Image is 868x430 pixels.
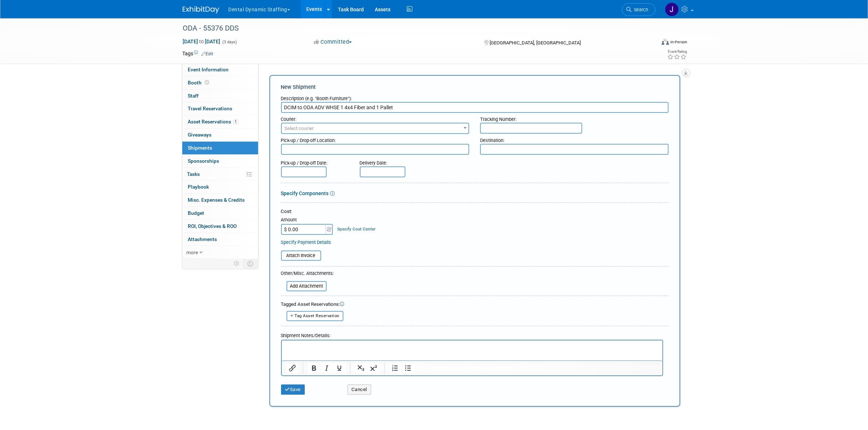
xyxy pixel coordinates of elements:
span: Attachments [188,236,217,242]
div: Destination: [480,134,669,144]
button: Underline [333,363,345,373]
div: Delivery Date: [360,157,448,166]
span: Tag Asset Reservation [295,313,340,318]
a: Specify Cost Center [337,226,375,232]
a: more [182,246,258,259]
div: Cost: [281,208,669,215]
a: Misc. Expenses & Credits [182,194,258,206]
span: Booth not reserved yet [204,80,211,85]
iframe: Rich Text Area [282,340,662,360]
a: Tasks [182,168,258,181]
button: Italic [320,363,332,373]
a: Specify Payment Details [281,240,331,245]
a: Playbook [182,181,258,193]
td: Toggle Event Tabs [243,259,258,268]
button: Save [281,384,305,395]
button: Cancel [347,384,371,395]
span: (3 days) [222,40,237,44]
div: Tagged Asset Reservations: [281,301,669,308]
span: Sponsorships [188,158,219,164]
span: ROI, Objectives & ROO [188,223,237,229]
div: Other/Misc. Attachments: [281,270,334,279]
div: Shipment Notes/Details: [281,329,663,340]
a: Budget [182,207,258,220]
span: Booth [188,80,211,86]
td: Personalize Event Tab Strip [231,259,244,268]
span: Search [632,7,649,12]
img: Justin Newborn [665,3,679,16]
button: Bullet list [401,363,414,373]
img: ExhibitDay [183,6,219,13]
div: Pick-up / Drop-off Location: [281,134,470,144]
div: Event Rating [667,50,687,54]
button: Committed [311,38,355,46]
button: Superscript [367,363,379,373]
div: Amount [281,217,334,224]
span: Asset Reservations [188,119,239,125]
span: Tasks [187,171,200,177]
a: Sponsorships [182,155,258,167]
img: Format-Inperson.png [662,39,669,45]
a: Shipments [182,142,258,154]
span: [DATE] [DATE] [183,38,221,45]
a: Staff [182,90,258,102]
span: Giveaways [188,132,212,138]
span: Staff [188,93,199,99]
div: Pick-up / Drop-off Date: [281,157,349,166]
a: Booth [182,76,258,89]
button: Insert/edit link [286,363,299,373]
span: Travel Reservations [188,106,233,111]
div: In-Person [670,39,687,45]
div: New Shipment [281,83,669,91]
a: Specify Components [281,190,329,196]
span: Shipments [188,145,213,151]
a: ROI, Objectives & ROO [182,220,258,233]
span: Playbook [188,184,209,190]
span: Event Information [188,67,229,72]
div: Event Format [612,38,688,49]
a: Travel Reservations [182,102,258,115]
span: Misc. Expenses & Credits [188,197,245,203]
a: Attachments [182,233,258,246]
button: Bold [307,363,320,373]
td: Tags [183,50,214,57]
div: Tracking Number: [480,113,669,123]
a: Giveaways [182,129,258,141]
button: Tag Asset Reservation [287,311,344,321]
a: Search [622,3,655,16]
div: Description (e.g. "Booth Furniture"): [281,92,669,102]
a: Edit [202,51,214,56]
span: more [187,249,198,255]
div: Courier: [281,113,470,123]
button: Numbered list [389,363,401,373]
a: Event Information [182,63,258,76]
span: to [198,39,205,44]
span: [GEOGRAPHIC_DATA], [GEOGRAPHIC_DATA] [490,40,581,46]
span: Budget [188,210,205,216]
button: Subscript [354,363,367,373]
span: Select courier [285,126,314,131]
a: Asset Reservations1 [182,115,258,128]
span: 1 [233,119,239,125]
div: ODA - 55376 DDS [180,22,645,35]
